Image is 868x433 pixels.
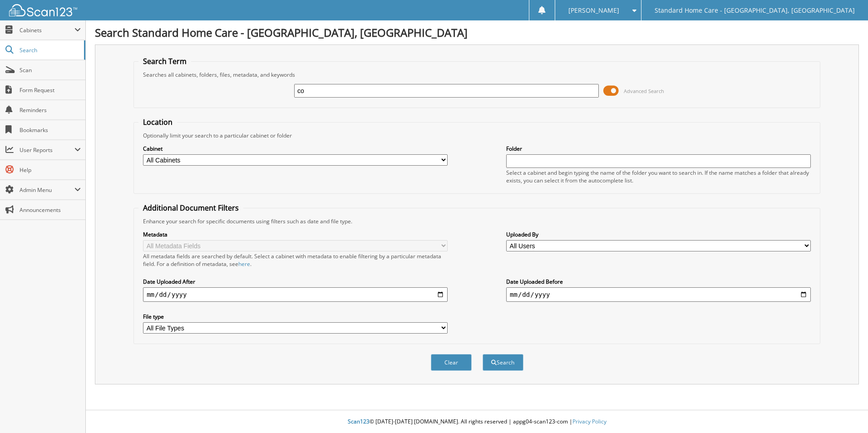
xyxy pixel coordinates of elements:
[143,231,448,238] label: Metadata
[20,106,81,114] span: Reminders
[506,278,811,285] label: Date Uploaded Before
[568,8,619,13] span: [PERSON_NAME]
[20,166,81,174] span: Help
[20,86,81,94] span: Form Request
[506,231,811,238] label: Uploaded By
[138,217,815,225] div: Enhance your search for specific documents using filters such as date and file type.
[506,169,811,184] div: Select a cabinet and begin typing the name of the folder you want to search in. If the name match...
[823,389,868,433] iframe: Chat Widget
[483,354,523,371] button: Search
[143,252,448,268] div: All metadata fields are searched by default. Select a cabinet with metadata to enable filtering b...
[138,203,243,213] legend: Additional Document Filters
[138,132,815,139] div: Optionally limit your search to a particular cabinet or folder
[572,418,607,425] a: Privacy Policy
[86,411,868,433] div: © [DATE]-[DATE] [DOMAIN_NAME]. All rights reserved | appg04-scan123-com |
[238,260,250,268] a: here
[655,8,855,13] span: Standard Home Care - [GEOGRAPHIC_DATA], [GEOGRAPHIC_DATA]
[624,88,664,94] span: Advanced Search
[143,145,448,153] label: Cabinet
[20,186,74,194] span: Admin Menu
[506,145,811,153] label: Folder
[143,278,448,285] label: Date Uploaded After
[20,126,81,134] span: Bookmarks
[506,287,811,302] input: end
[143,313,448,320] label: File type
[431,354,472,371] button: Clear
[138,56,191,66] legend: Search Term
[143,287,448,302] input: start
[95,25,859,40] h1: Search Standard Home Care - [GEOGRAPHIC_DATA], [GEOGRAPHIC_DATA]
[20,46,79,54] span: Search
[20,66,81,74] span: Scan
[348,418,370,425] span: Scan123
[138,71,815,79] div: Searches all cabinets, folders, files, metadata, and keywords
[9,4,77,16] img: scan123-logo-white.svg
[20,206,81,214] span: Announcements
[20,146,74,154] span: User Reports
[138,117,177,127] legend: Location
[20,26,74,34] span: Cabinets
